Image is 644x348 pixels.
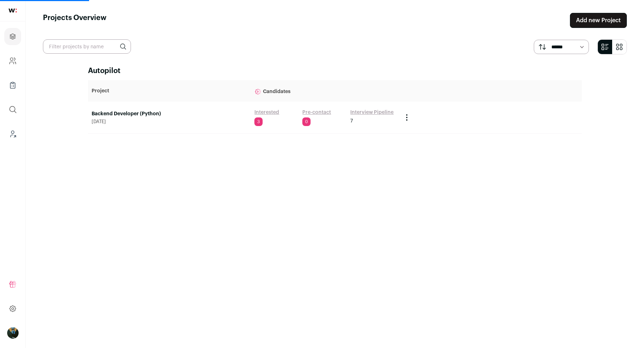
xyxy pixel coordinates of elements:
[43,13,107,28] h1: Projects Overview
[254,117,263,126] span: 3
[402,113,411,122] button: Project Actions
[88,66,582,76] h2: Autopilot
[7,327,19,339] button: Open dropdown
[4,77,21,94] a: Company Lists
[4,125,21,142] a: Leads (Backoffice)
[4,28,21,45] a: Projects
[4,52,21,69] a: Company and ATS Settings
[302,109,331,116] a: Pre-contact
[7,327,19,339] img: 12031951-medium_jpg
[570,13,627,28] a: Add new Project
[350,109,394,116] a: Interview Pipeline
[350,117,353,125] span: 7
[92,110,247,117] a: Backend Developer (Python)
[254,84,395,98] p: Candidates
[9,9,17,13] img: wellfound-shorthand-0d5821cbd27db2630d0214b213865d53afaa358527fdda9d0ea32b1df1b89c2c.svg
[302,117,311,126] span: 0
[92,87,247,95] p: Project
[254,109,279,116] a: Interested
[43,39,131,54] input: Filter projects by name
[92,119,247,125] span: [DATE]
